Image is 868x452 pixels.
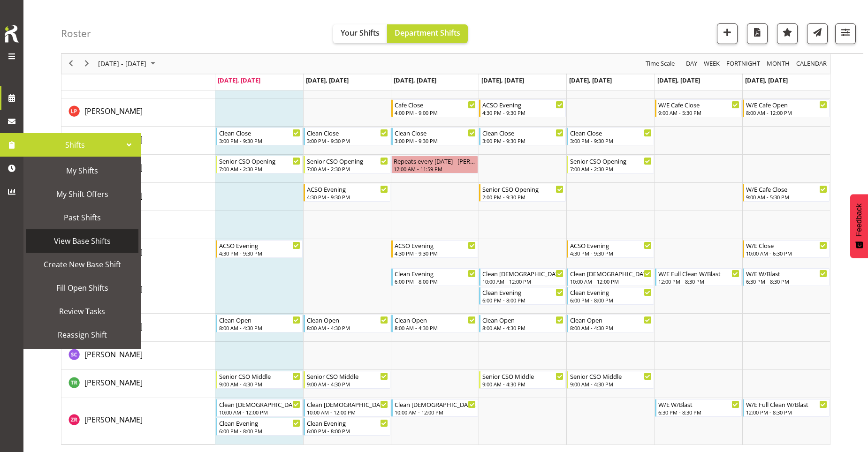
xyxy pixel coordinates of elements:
[26,182,138,206] a: My Shift Offers
[61,127,215,155] td: Lynley Hamlin resource
[685,58,699,70] button: Timeline Day
[746,249,827,257] div: 10:00 AM - 6:30 PM
[307,427,388,435] div: 6:00 PM - 8:00 PM
[307,418,388,428] div: Clean Evening
[567,128,654,145] div: Lynley Hamlin"s event - Clean Close Begin From Friday, August 22, 2025 at 3:00:00 PM GMT+12:00 En...
[84,106,143,116] span: [PERSON_NAME]
[219,418,300,428] div: Clean Evening
[570,249,651,257] div: 4:30 PM - 9:30 PM
[570,315,651,324] div: Clean Open
[685,58,698,70] span: Day
[26,300,138,323] a: Review Tasks
[219,241,300,250] div: ACSO Evening
[307,324,388,331] div: 8:00 AM - 4:30 PM
[395,249,476,257] div: 4:30 PM - 9:30 PM
[482,324,563,331] div: 8:00 AM - 4:30 PM
[567,287,654,305] div: Rey Arnuco"s event - Clean Evening Begin From Friday, August 22, 2025 at 6:00:00 PM GMT+12:00 End...
[482,193,563,201] div: 2:00 PM - 9:30 PM
[216,399,303,417] div: Zain Robinson"s event - Clean Males Begin From Monday, August 18, 2025 at 10:00:00 AM GMT+12:00 E...
[570,278,651,285] div: 10:00 AM - 12:00 PM
[567,156,654,173] div: Maddison Mason-Pine"s event - Senior CSO Opening Begin From Friday, August 22, 2025 at 7:00:00 AM...
[655,268,742,286] div: Rey Arnuco"s event - W/E Full Clean W/Blast Begin From Saturday, August 23, 2025 at 12:00:00 PM G...
[835,23,856,44] button: Filter Shifts
[658,408,739,416] div: 6:30 PM - 8:30 PM
[745,76,788,84] span: [DATE], [DATE]
[30,328,134,342] span: Reassign Shift
[482,371,563,381] div: Senior CSO Middle
[307,408,388,416] div: 10:00 AM - 12:00 PM
[333,24,387,43] button: Your Shifts
[395,269,476,278] div: Clean Evening
[219,249,300,257] div: 4:30 PM - 9:30 PM
[395,28,460,38] span: Department Shifts
[307,193,388,201] div: 4:30 PM - 9:30 PM
[479,99,566,117] div: Luca Pudda"s event - ACSO Evening Begin From Thursday, August 21, 2025 at 4:30:00 PM GMT+12:00 En...
[746,100,827,109] div: W/E Cafe Open
[395,109,476,116] div: 4:00 PM - 9:00 PM
[807,23,828,44] button: Send a list of all shifts for the selected filtered period to all rostered employees.
[307,128,388,137] div: Clean Close
[570,156,651,166] div: Senior CSO Opening
[567,315,654,332] div: Samara Johnston"s event - Clean Open Begin From Friday, August 22, 2025 at 8:00:00 AM GMT+12:00 E...
[746,193,827,201] div: 9:00 AM - 5:30 PM
[307,380,388,388] div: 9:00 AM - 4:30 PM
[28,138,122,152] span: Shifts
[746,269,827,278] div: W/E W/Blast
[219,399,300,409] div: Clean [DEMOGRAPHIC_DATA]
[743,268,830,286] div: Rey Arnuco"s event - W/E W/Blast Begin From Sunday, August 24, 2025 at 6:30:00 PM GMT+12:00 Ends ...
[30,304,134,318] span: Review Tasks
[655,399,742,417] div: Zain Robinson"s event - W/E W/Blast Begin From Saturday, August 23, 2025 at 6:30:00 PM GMT+12:00 ...
[216,240,303,258] div: Olivia Thompson"s event - ACSO Evening Begin From Monday, August 18, 2025 at 4:30:00 PM GMT+12:00...
[304,128,390,145] div: Lynley Hamlin"s event - Clean Close Begin From Tuesday, August 19, 2025 at 3:00:00 PM GMT+12:00 E...
[304,418,390,436] div: Zain Robinson"s event - Clean Evening Begin From Tuesday, August 19, 2025 at 6:00:00 PM GMT+12:00...
[395,100,476,109] div: Cafe Close
[567,371,654,389] div: Tayla Roderick-Turnbull"s event - Senior CSO Middle Begin From Friday, August 22, 2025 at 9:00:00...
[569,76,612,84] span: [DATE], [DATE]
[479,128,566,145] div: Lynley Hamlin"s event - Clean Close Begin From Thursday, August 21, 2025 at 3:00:00 PM GMT+12:00 ...
[482,184,563,194] div: Senior CSO Opening
[304,156,390,173] div: Maddison Mason-Pine"s event - Senior CSO Opening Begin From Tuesday, August 19, 2025 at 7:00:00 A...
[307,371,388,381] div: Senior CSO Middle
[219,156,300,166] div: Senior CSO Opening
[26,276,138,300] a: Fill Open Shifts
[306,76,349,84] span: [DATE], [DATE]
[79,54,95,74] div: next period
[84,377,143,388] a: [PERSON_NAME]
[61,98,215,127] td: Luca Pudda resource
[395,324,476,331] div: 8:00 AM - 4:30 PM
[97,58,147,70] span: [DATE] - [DATE]
[655,99,742,117] div: Luca Pudda"s event - W/E Cafe Close Begin From Saturday, August 23, 2025 at 9:00:00 AM GMT+12:00 ...
[307,165,388,173] div: 7:00 AM - 2:30 PM
[765,58,792,70] button: Timeline Month
[304,315,390,332] div: Samara Johnston"s event - Clean Open Begin From Tuesday, August 19, 2025 at 8:00:00 AM GMT+12:00 ...
[747,23,768,44] button: Download a PDF of the roster according to the set date range.
[766,58,791,70] span: Month
[30,281,134,295] span: Fill Open Shifts
[482,269,563,278] div: Clean [DEMOGRAPHIC_DATA]
[307,315,388,324] div: Clean Open
[482,380,563,388] div: 9:00 AM - 4:30 PM
[570,137,651,144] div: 3:00 PM - 9:30 PM
[391,240,478,258] div: Olivia Thompson"s event - ACSO Evening Begin From Wednesday, August 20, 2025 at 4:30:00 PM GMT+12...
[26,229,138,253] a: View Base Shifts
[219,137,300,144] div: 3:00 PM - 9:30 PM
[658,399,739,409] div: W/E W/Blast
[570,165,651,173] div: 7:00 AM - 2:30 PM
[482,109,563,116] div: 4:30 PM - 9:30 PM
[395,408,476,416] div: 10:00 AM - 12:00 PM
[702,58,722,70] button: Timeline Week
[746,399,827,409] div: W/E Full Clean W/Blast
[482,278,563,285] div: 10:00 AM - 12:00 PM
[394,165,476,173] div: 12:00 AM - 11:59 PM
[481,76,524,84] span: [DATE], [DATE]
[30,211,134,225] span: Past Shifts
[394,156,476,166] div: Repeats every [DATE] - [PERSON_NAME]
[26,253,138,276] a: Create New Base Shift
[387,24,468,43] button: Department Shifts
[391,128,478,145] div: Lynley Hamlin"s event - Clean Close Begin From Wednesday, August 20, 2025 at 3:00:00 PM GMT+12:00...
[479,287,566,305] div: Rey Arnuco"s event - Clean Evening Begin From Thursday, August 21, 2025 at 6:00:00 PM GMT+12:00 E...
[391,156,478,173] div: Maddison Mason-Pine"s event - Repeats every wednesday - Maddison Mason-Pine Begin From Wednesday,...
[2,23,21,44] img: Rosterit icon logo
[567,240,654,258] div: Olivia Thompson"s event - ACSO Evening Begin From Friday, August 22, 2025 at 4:30:00 PM GMT+12:00...
[84,414,143,425] a: [PERSON_NAME]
